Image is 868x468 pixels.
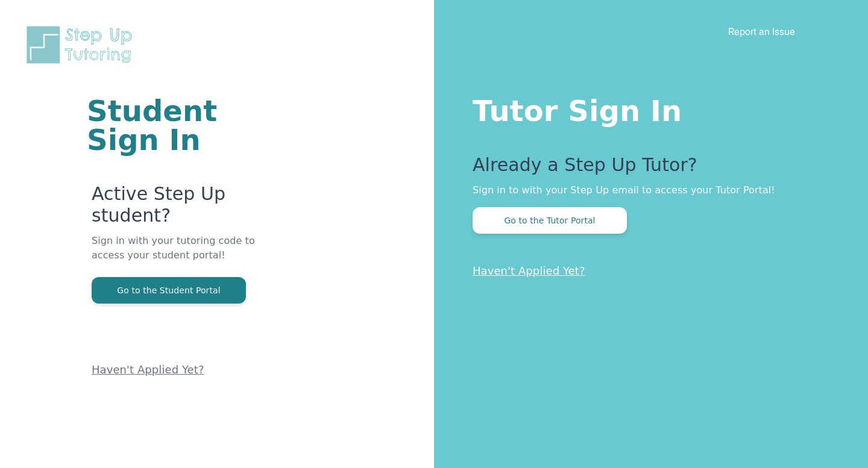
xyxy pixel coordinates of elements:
button: Go to the Student Portal [92,277,246,304]
p: Active Step Up student? [92,183,289,234]
a: Go to the Student Portal [92,284,246,296]
p: Sign in with your tutoring code to access your student portal! [92,234,289,277]
h1: Tutor Sign In [473,92,820,125]
p: Sign in to with your Step Up email to access your Tutor Portal! [473,183,820,198]
a: Haven't Applied Yet? [92,363,204,376]
button: Go to the Tutor Portal [473,207,627,234]
img: Step Up Tutoring horizontal logo [24,24,140,66]
a: Go to the Tutor Portal [473,214,627,226]
p: Already a Step Up Tutor? [473,154,820,183]
a: Haven't Applied Yet? [473,264,585,277]
a: Report an Issue [728,25,795,37]
h1: Student Sign In [87,96,289,154]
